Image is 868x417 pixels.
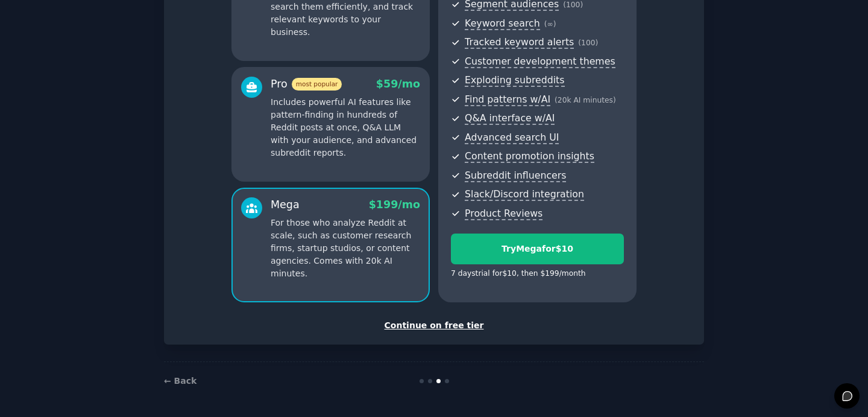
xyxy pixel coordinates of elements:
[465,170,566,182] span: Subreddit influencers
[271,217,420,280] p: For those who analyze Reddit at scale, such as customer research firms, startup studios, or conte...
[451,243,623,255] div: Try Mega for $10
[465,56,615,68] span: Customer development themes
[465,36,574,49] span: Tracked keyword alerts
[578,39,598,47] span: ( 100 )
[376,78,420,90] span: $ 59 /mo
[555,96,616,104] span: ( 20k AI minutes )
[369,199,420,211] span: $ 199 /mo
[465,112,555,125] span: Q&A interface w/AI
[465,18,540,30] span: Keyword search
[465,132,559,144] span: Advanced search UI
[164,376,197,386] a: ← Back
[292,78,342,91] span: most popular
[544,20,556,28] span: ( ∞ )
[563,1,583,9] span: ( 100 )
[465,150,594,163] span: Content promotion insights
[451,269,586,279] div: 7 days trial for $10 , then $ 199 /month
[465,208,542,220] span: Product Reviews
[271,197,300,212] div: Mega
[271,96,420,159] p: Includes powerful AI features like pattern-finding in hundreds of Reddit posts at once, Q&A LLM w...
[177,319,691,332] div: Continue on free tier
[465,94,550,106] span: Find patterns w/AI
[465,74,564,87] span: Exploding subreddits
[465,188,584,201] span: Slack/Discord integration
[271,77,342,92] div: Pro
[451,234,624,264] button: TryMegafor$10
